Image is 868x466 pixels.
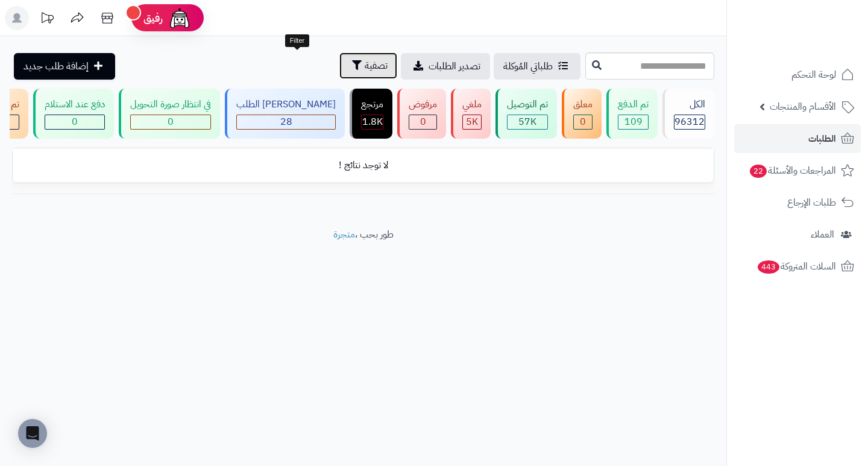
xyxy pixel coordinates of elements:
[409,115,436,129] div: 0
[13,149,714,182] td: لا توجد نتائج !
[734,188,861,217] a: طلبات الإرجاع
[236,98,336,112] div: [PERSON_NAME] الطلب
[494,53,580,80] a: طلباتي المُوكلة
[791,66,836,83] span: لوحة التحكم
[734,60,861,89] a: لوحة التحكم
[362,115,383,129] div: 1838
[580,115,586,129] span: 0
[116,89,222,139] a: في انتظار صورة التحويل 0
[168,115,174,129] span: 0
[503,59,553,74] span: طلباتي المُوكلة
[361,98,383,112] div: مرتجع
[45,98,105,112] div: دفع عند الاستلام
[420,115,426,129] span: 0
[808,130,836,147] span: الطلبات
[749,162,836,179] span: المراجعات والأسئلة
[508,115,547,129] div: 56969
[333,227,355,242] a: متجرة
[429,59,480,74] span: تصدير الطلبات
[237,115,335,129] div: 28
[72,115,78,129] span: 0
[365,58,388,73] span: تصفية
[339,52,397,79] button: تصفية
[32,6,62,33] a: تحديثات المنصة
[131,115,210,129] div: 0
[787,194,836,211] span: طلبات الإرجاع
[130,98,211,112] div: في انتظار صورة التحويل
[222,89,347,139] a: [PERSON_NAME] الطلب 28
[493,89,559,139] a: تم التوصيل 57K
[675,115,705,129] span: 96312
[285,34,309,48] div: Filter
[24,59,89,74] span: إضافة طلب جديد
[14,53,115,80] a: إضافة طلب جديد
[618,98,649,112] div: تم الدفع
[734,156,861,185] a: المراجعات والأسئلة22
[168,6,192,30] img: ai-face.png
[734,220,861,249] a: العملاء
[401,53,490,80] a: تصدير الطلبات
[559,89,604,139] a: معلق 0
[45,115,104,129] div: 0
[18,419,47,448] div: Open Intercom Messenger
[734,124,861,153] a: الطلبات
[280,115,292,129] span: 28
[507,98,548,112] div: تم التوصيل
[811,226,834,243] span: العملاء
[518,115,536,129] span: 57K
[756,258,836,275] span: السلات المتروكة
[660,89,717,139] a: الكل96312
[758,260,779,274] span: 443
[31,89,116,139] a: دفع عند الاستلام 0
[734,252,861,281] a: السلات المتروكة443
[624,115,643,129] span: 109
[618,115,648,129] div: 109
[462,98,482,112] div: ملغي
[362,115,383,129] span: 1.8K
[574,115,592,129] div: 0
[770,98,836,115] span: الأقسام والمنتجات
[466,115,478,129] span: 5K
[409,98,437,112] div: مرفوض
[448,89,493,139] a: ملغي 5K
[463,115,481,129] div: 4996
[347,89,395,139] a: مرتجع 1.8K
[395,89,448,139] a: مرفوض 0
[604,89,660,139] a: تم الدفع 109
[750,165,767,178] span: 22
[573,98,593,112] div: معلق
[674,98,705,112] div: الكل
[143,11,163,25] span: رفيق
